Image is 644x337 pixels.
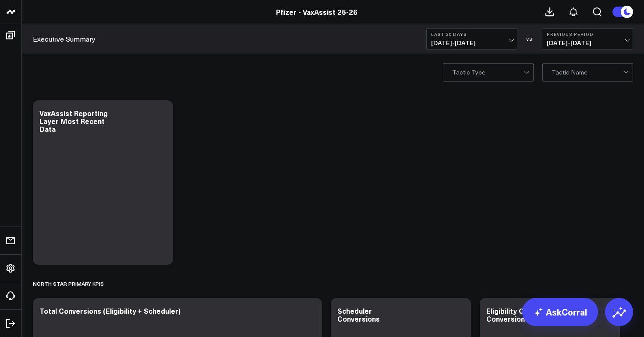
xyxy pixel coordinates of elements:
[33,34,96,44] a: Executive Summary
[522,298,598,326] a: AskCorral
[426,28,517,50] button: Last 30 Days[DATE]-[DATE]
[542,28,633,50] button: Previous Period[DATE]-[DATE]
[486,306,534,323] div: Eligibility Quiz Conversions
[33,273,104,294] div: North Star Primary KPIs
[547,32,628,37] b: Previous Period
[39,108,108,134] div: VaxAssist Reporting Layer Most Recent Data
[431,32,513,37] b: Last 30 Days
[337,306,380,323] div: Scheduler Conversions
[547,39,628,46] span: [DATE] - [DATE]
[522,36,538,42] div: VS
[431,39,513,46] span: [DATE] - [DATE]
[39,306,180,316] div: Total Conversions (Eligibility + Scheduler)
[276,7,357,17] a: Pfizer - VaxAssist 25-26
